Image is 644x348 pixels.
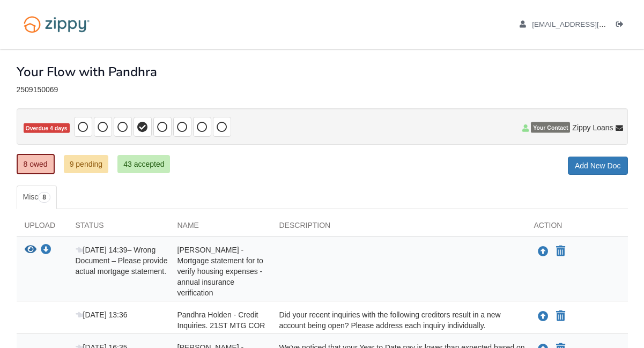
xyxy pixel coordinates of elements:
span: [DATE] 14:39 [76,246,128,254]
button: Declare Pandhra Holden - Credit Inquiries. 21ST MTG COR not applicable [555,310,566,323]
span: Zippy Loans [572,122,613,133]
span: 8 [38,192,50,203]
span: Overdue 4 days [24,123,70,134]
a: 8 owed [17,154,55,174]
span: [PERSON_NAME] - Mortgage statement for to verify housing expenses - annual insurance verification [177,246,263,297]
div: Action [526,220,628,236]
button: Upload John Phegley - Mortgage statement for to verify housing expenses - annual insurance verifi... [537,245,550,258]
div: – Wrong Document – Please provide actual mortgage statement. [68,245,169,298]
a: Add New Doc [568,157,628,175]
div: Name [169,220,271,236]
div: Description [271,220,526,236]
button: Declare John Phegley - Mortgage statement for to verify housing expenses - annual insurance verif... [555,245,566,258]
div: Did your recent inquiries with the following creditors result in a new account being open? Please... [271,309,526,331]
div: 2509150069 [17,85,628,94]
a: Download John Phegley - Mortgage statement for to verify housing expenses - annual insurance veri... [41,246,51,255]
a: 9 pending [64,155,109,173]
span: [DATE] 13:36 [76,310,128,319]
a: Misc [17,186,57,209]
span: Pandhra Holden - Credit Inquiries. 21ST MTG COR [177,310,265,330]
div: Upload [17,220,68,236]
h1: Your Flow with Pandhra [17,65,157,79]
span: Your Contact [531,122,570,133]
a: 43 accepted [117,155,170,173]
button: Upload Pandhra Holden - Credit Inquiries. 21ST MTG COR [537,309,550,323]
a: Log out [616,20,628,31]
img: Logo [17,11,97,38]
button: View John Phegley - Mortgage statement for to verify housing expenses - annual insurance verifica... [25,245,36,256]
div: Status [68,220,169,236]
